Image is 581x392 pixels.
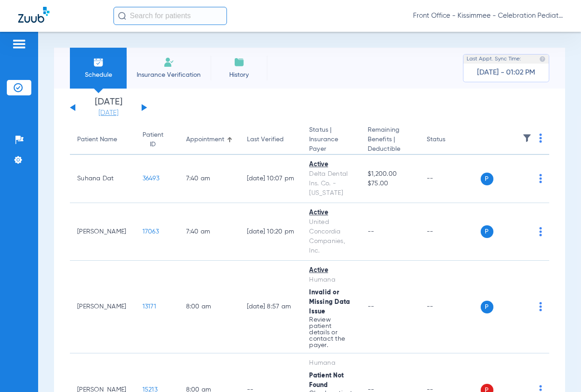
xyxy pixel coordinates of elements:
td: 8:00 AM [179,261,240,353]
img: hamburger-icon [12,39,26,50]
span: $75.00 [368,179,412,189]
span: Patient Not Found [309,372,344,388]
div: Humana [309,358,353,368]
td: 7:40 AM [179,203,240,261]
span: Insurance Verification [133,70,204,79]
li: [DATE] [81,98,136,118]
div: Appointment [186,135,232,144]
div: Active [309,208,353,218]
div: Last Verified [247,135,284,144]
td: [DATE] 10:07 PM [240,155,302,203]
th: Status [419,125,481,155]
span: [DATE] - 01:02 PM [477,68,535,77]
span: Invalid or Missing Data Issue [309,289,350,315]
td: -- [419,261,481,353]
span: $1,200.00 [368,169,412,179]
img: Schedule [93,57,104,68]
span: -- [368,303,374,310]
td: [PERSON_NAME] [70,203,135,261]
img: group-dot-blue.svg [539,227,542,236]
div: Delta Dental Ins. Co. - [US_STATE] [309,169,353,198]
span: Last Appt. Sync Time: [467,55,521,64]
span: 17063 [143,228,159,235]
td: -- [419,155,481,203]
a: [DATE] [81,109,136,118]
img: Manual Insurance Verification [163,57,174,68]
iframe: Chat Widget [536,348,581,392]
span: Front Office - Kissimmee - Celebration Pediatric Dentistry [413,11,563,20]
img: History [234,57,245,68]
img: filter.svg [522,134,532,143]
div: Patient ID [143,130,163,149]
span: Schedule [77,70,120,79]
td: [DATE] 8:57 AM [240,261,302,353]
td: [DATE] 10:20 PM [240,203,302,261]
img: group-dot-blue.svg [539,134,542,143]
span: Insurance Payer [309,135,353,154]
div: Active [309,160,353,169]
img: Search Icon [118,12,126,20]
span: P [481,173,493,185]
div: Humana [309,275,353,285]
td: -- [419,203,481,261]
div: Patient ID [143,130,172,149]
div: Patient Name [77,135,128,144]
span: Deductible [368,144,412,154]
img: last sync help info [539,56,546,62]
span: 36493 [143,175,159,182]
div: United Concordia Companies, Inc. [309,218,353,256]
span: -- [368,228,374,235]
img: Zuub Logo [18,7,49,23]
th: Status | [302,125,360,155]
td: 7:40 AM [179,155,240,203]
div: Active [309,266,353,275]
span: P [481,301,493,313]
div: Patient Name [77,135,117,144]
img: group-dot-blue.svg [539,302,542,311]
th: Remaining Benefits | [360,125,419,155]
td: [PERSON_NAME] [70,261,135,353]
div: Appointment [186,135,224,144]
span: 13171 [143,303,156,310]
div: Last Verified [247,135,295,144]
span: History [217,70,261,79]
img: group-dot-blue.svg [539,174,542,183]
td: Suhana Dat [70,155,135,203]
input: Search for patients [113,7,227,25]
p: Review patient details or contact the payer. [309,317,353,348]
span: P [481,225,493,238]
